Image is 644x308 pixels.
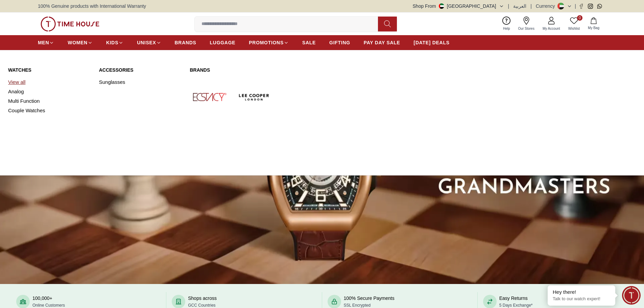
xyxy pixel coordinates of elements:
a: Brands [190,67,363,73]
span: PAY DAY SALE [364,39,400,46]
img: United Arab Emirates [439,3,444,9]
span: 0 [577,15,582,21]
span: PROMOTIONS [249,39,284,46]
a: Instagram [588,4,593,9]
button: My Bag [584,16,603,32]
a: Facebook [579,4,584,9]
a: Sunglasses [99,77,182,87]
span: MEN [38,39,49,46]
span: SSL Encrypted [344,303,371,308]
a: UNISEX [137,37,161,49]
span: UNISEX [137,39,156,46]
span: | [575,3,576,9]
span: WOMEN [68,39,88,46]
a: Multi Function [8,96,91,106]
a: Accessories [99,67,182,73]
button: العربية [513,3,526,9]
a: MEN [38,37,54,49]
span: [DATE] DEALS [414,39,450,46]
a: Analog [8,87,91,96]
div: Currency [536,3,558,9]
img: ... [41,17,99,31]
span: Our Stores [516,26,537,31]
span: 5 Days Exchange* [499,303,533,308]
a: BRANDS [175,37,196,49]
a: SALE [302,37,316,49]
img: Tornado [324,77,363,117]
div: Hey there! [553,289,610,295]
div: Chat Widget [622,286,641,305]
span: | [508,3,509,9]
a: [DATE] DEALS [414,37,450,49]
span: GCC Countries [188,303,215,308]
button: Shop From[GEOGRAPHIC_DATA] [413,3,504,9]
span: My Account [540,26,563,31]
span: BRANDS [175,39,196,46]
a: PROMOTIONS [249,37,289,49]
a: Couple Watches [8,106,91,115]
img: Lee Cooper [235,77,274,117]
span: 100% Genuine products with International Warranty [38,3,146,9]
a: Watches [8,67,91,73]
img: Quantum [190,122,229,161]
a: 0Wishlist [564,15,584,32]
a: WOMEN [68,37,93,49]
span: GIFTING [329,39,350,46]
a: GIFTING [329,37,350,49]
span: Online Customers [32,303,65,308]
span: | [530,3,532,9]
span: SALE [302,39,316,46]
span: KIDS [106,39,118,46]
a: KIDS [106,37,123,49]
img: Ecstacy [190,77,229,117]
img: Kenneth Scott [279,77,318,117]
a: Whatsapp [597,4,602,9]
a: Our Stores [514,15,539,32]
a: PAY DAY SALE [364,37,400,49]
a: View all [8,77,91,87]
p: Talk to our watch expert! [553,296,610,302]
span: Help [500,26,513,31]
span: LUGGAGE [210,39,236,46]
span: Wishlist [566,26,582,31]
a: LUGGAGE [210,37,236,49]
span: My Bag [585,25,602,30]
a: Help [499,15,514,32]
